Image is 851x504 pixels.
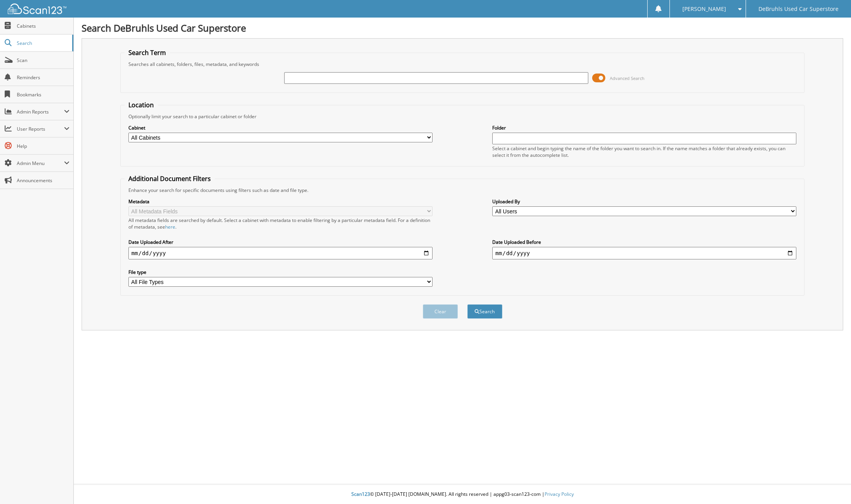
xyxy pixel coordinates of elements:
span: Scan123 [351,491,370,497]
span: Bookmarks [17,91,69,98]
div: Optionally limit your search to a particular cabinet or folder [125,113,801,120]
div: Enhance your search for specific documents using filters such as date and file type. [125,187,801,193]
label: Folder [492,124,796,131]
legend: Additional Document Filters [125,174,215,183]
legend: Location [125,101,158,109]
span: Admin Reports [17,108,64,115]
a: Privacy Policy [545,491,574,497]
div: Select a cabinet and begin typing the name of the folder you want to search in. If the name match... [492,145,796,158]
legend: Search Term [125,48,170,57]
label: Date Uploaded After [128,239,433,245]
span: Announcements [17,177,69,184]
span: [PERSON_NAME] [682,7,726,11]
div: © [DATE]-[DATE] [DOMAIN_NAME]. All rights reserved | appg03-scan123-com | [74,485,851,504]
div: Searches all cabinets, folders, files, metadata, and keywords [125,61,801,67]
label: File type [128,269,433,275]
span: Cabinets [17,23,69,29]
span: Scan [17,57,69,64]
h1: Search DeBruhls Used Car Superstore [82,21,843,34]
button: Search [467,304,502,319]
input: start [128,247,433,259]
span: Reminders [17,74,69,81]
label: Uploaded By [492,198,796,205]
span: Admin Menu [17,160,64,167]
span: DeBruhls Used Car Superstore [758,7,839,11]
button: Clear [423,304,458,319]
span: User Reports [17,126,64,132]
label: Cabinet [128,124,433,131]
span: Help [17,143,69,149]
a: here [165,224,175,230]
label: Metadata [128,198,433,205]
input: end [492,247,796,259]
div: All metadata fields are searched by default. Select a cabinet with metadata to enable filtering b... [128,217,433,230]
label: Date Uploaded Before [492,239,796,245]
img: scan123-logo-white.svg [8,4,66,14]
span: Advanced Search [610,75,644,81]
span: Search [17,40,68,46]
